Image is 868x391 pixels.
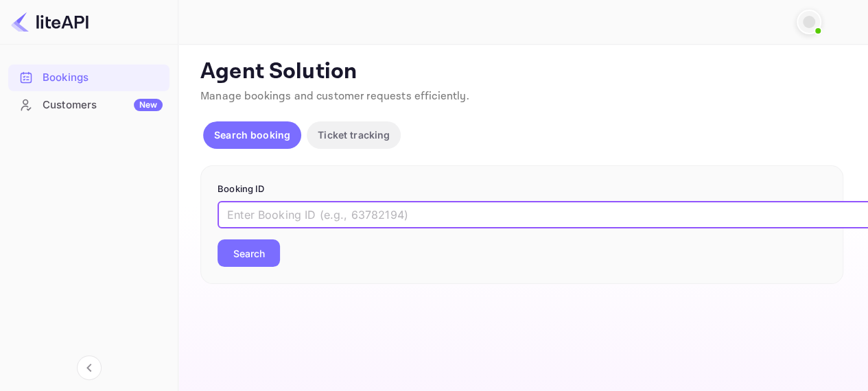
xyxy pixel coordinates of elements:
[134,99,163,111] div: New
[200,89,469,104] span: Manage bookings and customer requests efficiently.
[77,355,102,380] button: Collapse navigation
[318,128,390,142] p: Ticket tracking
[200,58,843,86] p: Agent Solution
[43,70,163,86] div: Bookings
[8,64,169,91] div: Bookings
[8,92,169,119] div: CustomersNew
[8,92,169,117] a: CustomersNew
[11,11,89,33] img: LiteAPI logo
[43,97,163,113] div: Customers
[214,128,290,142] p: Search booking
[218,239,280,267] button: Search
[8,64,169,90] a: Bookings
[218,182,826,196] p: Booking ID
